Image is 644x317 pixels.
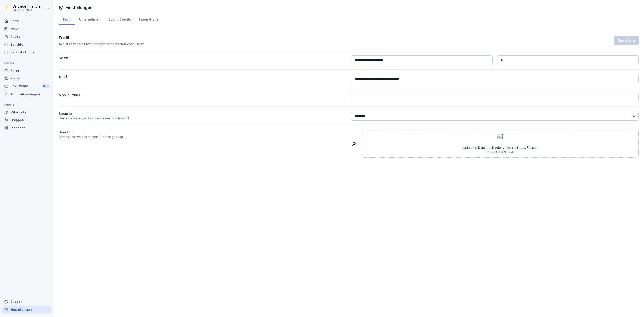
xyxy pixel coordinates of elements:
[618,38,635,43] div: Speichern
[2,17,51,25] a: Home
[2,108,51,116] a: Mitarbeiter
[2,90,51,98] a: Automatisierungen
[2,33,51,40] a: Audits
[2,40,51,48] a: Berichte
[13,9,45,12] p: [PERSON_NAME]
[2,48,51,56] a: Veranstaltungen
[59,130,347,134] label: Dein Foto
[59,116,347,121] p: Deine bevorzugte Sprache für dein Dashboard
[135,13,164,25] a: Integrationen
[13,5,45,9] p: Vertriebsinnendienst
[59,13,75,25] a: Profil
[75,13,104,25] a: Unternehmen
[59,74,347,83] label: Email
[2,25,51,33] a: News
[462,150,538,154] p: PNG, JPG bis zu 10MB
[2,116,51,124] a: Gruppen
[104,13,135,25] a: Bounti Credits
[2,59,51,66] p: Library
[614,36,639,45] button: Speichern
[59,42,144,46] p: Aktualisiere dein Profilbild oder deine persönlichen Daten
[59,35,144,41] h3: Profil
[42,84,50,89] div: New
[2,101,51,108] p: People
[66,4,93,11] h1: Einstellungen
[2,66,51,74] a: Kurse
[59,93,347,102] label: Mobilnummer
[2,74,51,82] a: Pfade
[59,55,347,65] label: Name
[2,82,51,90] a: DokumenteNew
[462,145,538,150] p: Lade eine Datei hoch oder ziehe sie in das Fenster
[2,124,51,132] a: Standorte
[59,134,347,139] p: Dieses Foto wird in deinem Profil angezeigt
[2,298,51,306] div: Support
[2,306,51,313] a: Einstellungen
[2,82,51,90] div: Dokumente
[59,111,347,116] p: Sprache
